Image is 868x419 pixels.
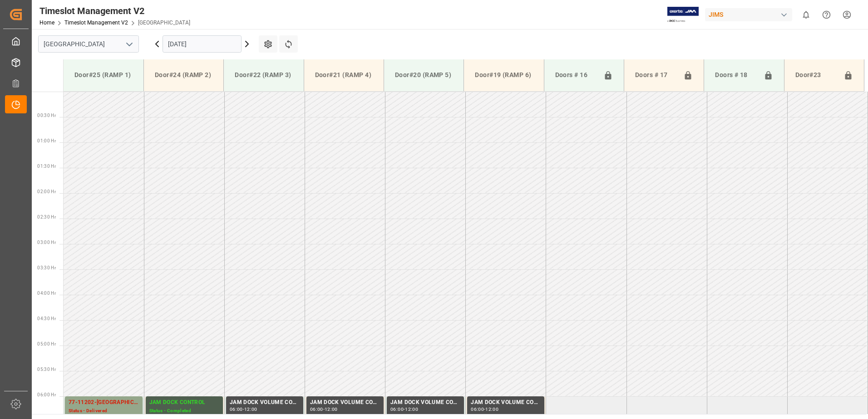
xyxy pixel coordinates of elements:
[390,398,460,407] div: JAM DOCK VOLUME CONTROL
[705,8,792,21] div: JIMS
[64,19,128,26] a: Timeslot Management V2
[471,67,536,83] div: Door#19 (RAMP 6)
[705,6,796,23] button: JIMS
[796,5,816,25] button: show 0 new notifications
[230,398,300,407] div: JAM DOCK VOLUME CONTROL
[39,4,190,18] div: Timeslot Management V2
[323,407,325,411] div: -
[244,407,257,411] div: 12:00
[390,407,404,411] div: 06:00
[37,138,56,143] span: 01:00 Hr
[151,67,216,83] div: Door#24 (RAMP 2)
[38,35,139,53] input: Type to search/select
[391,67,456,83] div: Door#20 (RAMP 5)
[37,189,56,194] span: 02:00 Hr
[37,316,56,321] span: 04:30 Hr
[69,407,139,415] div: Status - Delivered
[471,407,484,411] div: 06:00
[37,341,56,346] span: 05:00 Hr
[37,367,56,372] span: 05:30 Hr
[149,398,219,407] div: JAM DOCK CONTROL
[711,67,759,84] div: Doors # 18
[37,214,56,219] span: 02:30 Hr
[37,164,56,169] span: 01:30 Hr
[631,67,680,84] div: Doors # 17
[37,240,56,245] span: 03:00 Hr
[471,398,541,407] div: JAM DOCK VOLUME CONTROL
[230,407,243,411] div: 06:00
[667,7,699,23] img: Exertis%20JAM%20-%20Email%20Logo.jpg_1722504956.jpg
[325,407,338,411] div: 12:00
[405,407,418,411] div: 12:00
[310,407,323,411] div: 06:00
[37,392,56,397] span: 06:00 Hr
[37,113,56,118] span: 00:30 Hr
[163,35,242,53] input: DD.MM.YYYY
[311,67,376,83] div: Door#21 (RAMP 4)
[71,67,136,83] div: Door#25 (RAMP 1)
[149,407,219,415] div: Status - Completed
[485,407,498,411] div: 12:00
[816,5,837,25] button: Help Center
[404,407,405,411] div: -
[39,19,54,26] a: Home
[37,291,56,296] span: 04:00 Hr
[792,67,840,84] div: Door#23
[484,407,485,411] div: -
[37,265,56,270] span: 03:30 Hr
[243,407,244,411] div: -
[552,67,600,84] div: Doors # 16
[69,398,139,407] div: 77-11202-[GEOGRAPHIC_DATA]
[310,398,380,407] div: JAM DOCK VOLUME CONTROL
[122,37,136,51] button: open menu
[231,67,296,83] div: Door#22 (RAMP 3)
